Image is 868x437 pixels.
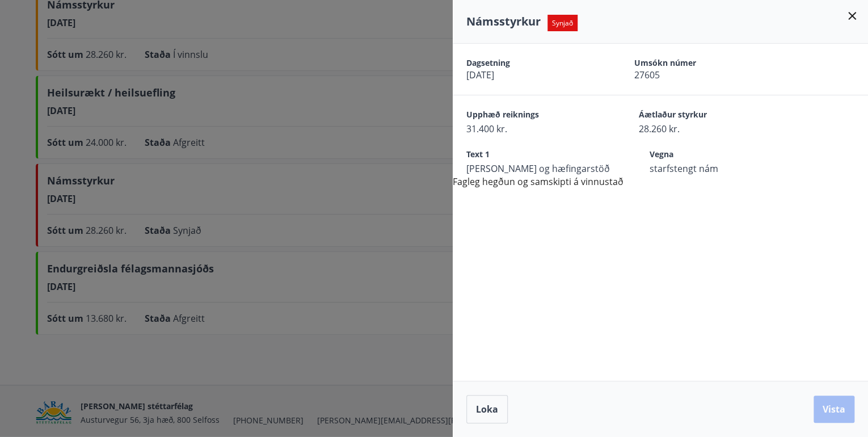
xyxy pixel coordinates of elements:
[466,57,595,69] span: Dagsetning
[466,69,595,81] span: [DATE]
[466,149,610,162] span: Text 1
[466,395,508,423] button: Loka
[466,162,610,175] span: [PERSON_NAME] og hæfingarstöð
[476,403,498,415] span: Loka
[634,57,762,69] span: Umsókn númer
[453,44,868,188] div: Fagleg hegðun og samskipti á vinnustað
[650,149,782,162] span: Vegna
[639,109,772,123] span: Áætlaður styrkur
[639,123,772,135] span: 28.260 kr.
[650,162,782,175] span: starfstengt nám
[466,123,599,135] span: 31.400 kr.
[547,15,578,31] span: Synjað
[466,109,599,123] span: Upphæð reiknings
[466,14,541,29] span: Námsstyrkur
[634,69,762,81] span: 27605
